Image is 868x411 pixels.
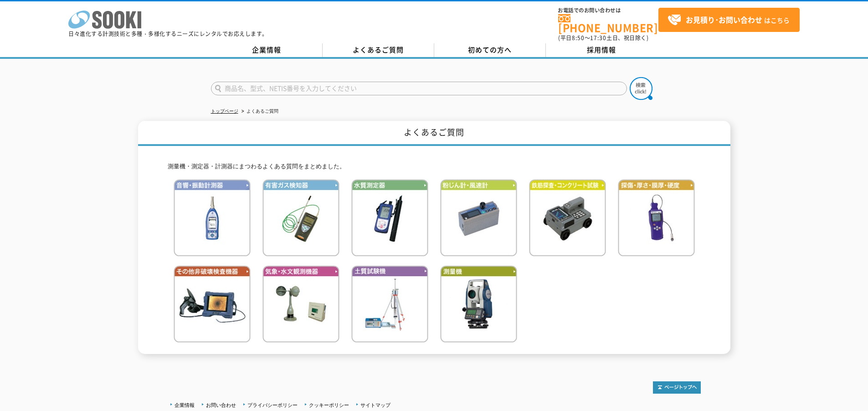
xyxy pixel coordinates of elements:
[211,43,323,57] a: 企業情報
[309,402,349,408] a: クッキーポリシー
[206,402,236,408] a: お問い合わせ
[658,8,800,32] a: お見積り･お問い合わせはこちら
[138,121,730,146] h1: よくあるご質問
[590,34,606,42] span: 17:30
[618,179,695,256] img: 探傷・厚さ・膜厚・硬度
[262,179,339,256] img: 有害ガス検知器
[211,82,627,95] input: 商品名、型式、NETIS番号を入力してください
[686,14,762,25] strong: お見積り･お問い合わせ
[68,31,268,36] p: 日々進化する計測技術と多種・多様化するニーズにレンタルでお応えします。
[440,179,517,256] img: 粉じん計・風速計
[211,109,238,114] a: トップページ
[174,179,251,256] img: 音響・振動計測器
[175,402,195,408] a: 企業情報
[546,43,657,57] a: 採用情報
[351,179,428,256] img: 水質測定器
[174,265,251,343] img: その他非破壊検査機器
[247,402,298,408] a: プライバシーポリシー
[434,43,546,57] a: 初めての方へ
[240,107,278,116] li: よくあるご質問
[351,265,428,343] img: 土質試験機
[468,45,512,55] span: 初めての方へ
[323,43,434,57] a: よくあるご質問
[558,14,658,33] a: [PHONE_NUMBER]
[572,34,585,42] span: 8:50
[558,34,648,42] span: (平日 ～ 土日、祝日除く)
[653,381,701,394] img: トップページへ
[529,179,606,256] img: 鉄筋検査・コンクリート試験
[262,265,339,343] img: 気象・水文観測機器
[440,265,517,343] img: 測量機
[668,13,790,27] span: はこちら
[630,77,652,100] img: btn_search.png
[168,162,701,172] p: 測量機・測定器・計測器にまつわるよくある質問をまとめました。
[558,8,658,13] span: お電話でのお問い合わせは
[360,402,390,408] a: サイトマップ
